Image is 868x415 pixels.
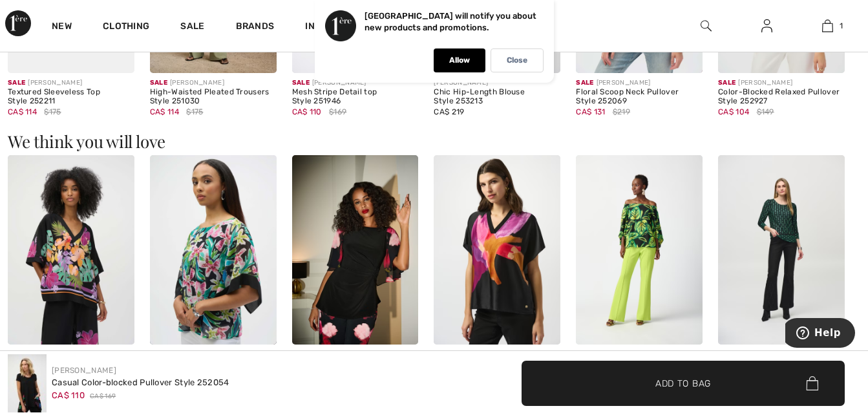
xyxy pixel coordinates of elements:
[292,88,419,106] div: Mesh Stripe Detail top Style 251946
[292,78,419,88] div: [PERSON_NAME]
[52,390,85,400] span: CA$ 110
[507,56,527,65] p: Close
[655,376,711,390] span: Add to Bag
[785,318,855,350] iframe: Opens a widget where you can find more information
[434,107,464,116] span: CA$ 219
[761,18,772,34] img: My Info
[840,20,843,32] span: 1
[434,88,560,106] div: Chic Hip-Length Blouse Style 253213
[292,79,310,87] span: Sale
[718,79,736,87] span: Sale
[806,376,818,390] img: Bag.svg
[8,354,47,412] img: Casual Color-Blocked Pullover Style 252054
[718,78,845,88] div: [PERSON_NAME]
[8,88,134,106] div: Textured Sleeveless Top Style 252211
[576,155,703,345] img: Off-Shoulder Leaf Pullover Style 241277
[365,11,536,32] p: [GEOGRAPHIC_DATA] will notify you about new products and promotions.
[701,18,712,34] img: search the website
[718,107,749,116] span: CA$ 104
[8,79,25,87] span: Sale
[329,106,346,118] span: $169
[52,21,72,34] a: New
[757,106,774,118] span: $149
[718,88,845,106] div: Color-Blocked Relaxed Pullover Style 252927
[449,56,470,65] p: Allow
[305,21,363,34] span: Inspiration
[718,155,845,345] img: Geometric Border Print Top Style 244243
[751,18,783,34] a: Sign In
[8,107,37,116] span: CA$ 114
[52,366,116,375] a: [PERSON_NAME]
[434,78,560,88] div: [PERSON_NAME]
[576,107,605,116] span: CA$ 131
[798,18,857,34] a: 1
[822,18,833,34] img: My Bag
[522,361,845,406] button: Add to Bag
[236,21,275,34] a: Brands
[180,21,204,34] a: Sale
[150,78,277,88] div: [PERSON_NAME]
[576,88,703,106] div: Floral Scoop Neck Pullover Style 252069
[292,155,419,345] img: Floral Crew Neck Pullover Style 253763
[576,79,593,87] span: Sale
[150,155,277,345] img: Floral Sheer Bohemian Pullover Style 252126
[576,78,703,88] div: [PERSON_NAME]
[103,21,149,34] a: Clothing
[5,10,31,36] img: 1ère Avenue
[52,376,229,389] div: Casual Color-blocked Pullover Style 252054
[434,155,560,345] img: V-Neck Hip-Length Pullover Style 253922
[292,107,322,116] span: CA$ 110
[186,106,203,118] span: $175
[8,155,134,345] img: Floral V-Neck Pullover Style 252218
[613,106,630,118] span: $219
[150,88,277,106] div: High-Waisted Pleated Trousers Style 251030
[8,78,134,88] div: [PERSON_NAME]
[90,392,116,401] span: CA$ 169
[8,133,860,150] h3: We think you will love
[44,106,61,118] span: $175
[150,79,167,87] span: Sale
[150,107,179,116] span: CA$ 114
